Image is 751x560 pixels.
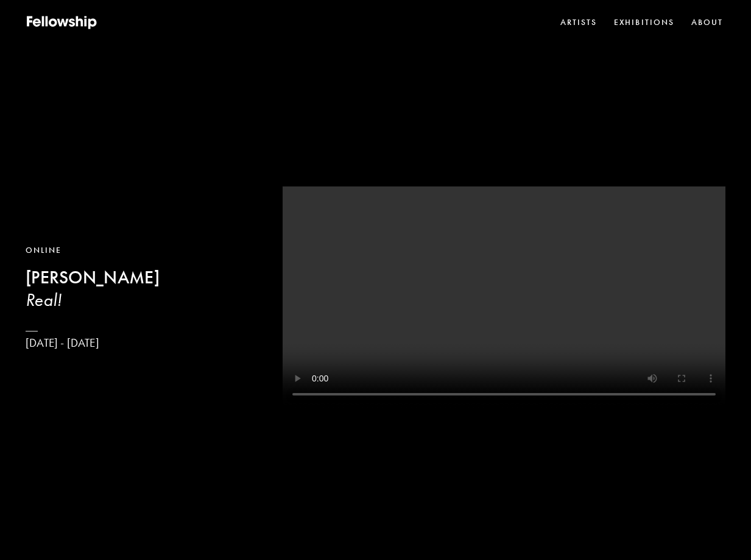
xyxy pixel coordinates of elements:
[26,244,160,351] a: Online[PERSON_NAME]Real![DATE] - [DATE]
[26,244,160,257] div: Online
[612,13,676,31] a: Exhibitions
[26,289,160,311] h3: Real!
[26,266,160,288] b: [PERSON_NAME]
[689,13,725,31] a: About
[558,13,599,31] a: Artists
[26,336,160,350] p: [DATE] - [DATE]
